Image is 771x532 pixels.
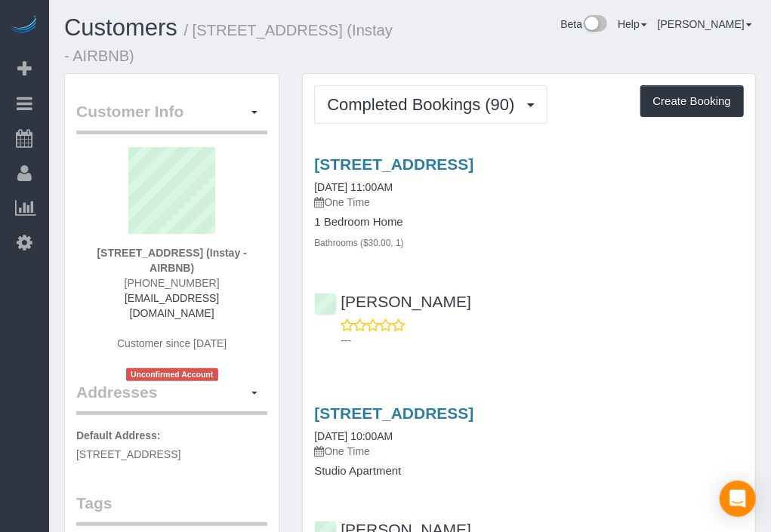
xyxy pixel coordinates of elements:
[560,18,607,30] a: Beta
[314,293,471,310] a: [PERSON_NAME]
[618,18,647,30] a: Help
[314,195,744,210] p: One Time
[314,430,393,442] a: [DATE] 10:00AM
[314,181,393,193] a: [DATE] 11:00AM
[720,481,756,517] div: Open Intercom Messenger
[76,448,180,460] span: [STREET_ADDRESS]
[658,18,752,30] a: [PERSON_NAME]
[76,100,267,134] legend: Customer Info
[314,465,744,478] h4: Studio Apartment
[126,368,218,381] span: Unconfirmed Account
[76,492,267,526] legend: Tags
[76,428,161,443] label: Default Address:
[64,22,393,64] small: / [STREET_ADDRESS] (Instay - AIRBNB)
[314,85,547,124] button: Completed Bookings (90)
[314,216,744,229] h4: 1 Bedroom Home
[314,404,473,422] a: [STREET_ADDRESS]
[327,95,522,114] span: Completed Bookings (90)
[125,277,220,289] span: [PHONE_NUMBER]
[97,247,246,274] strong: [STREET_ADDRESS] (Instay - AIRBNB)
[125,292,219,319] a: [EMAIL_ADDRESS][DOMAIN_NAME]
[640,85,744,117] button: Create Booking
[314,238,403,248] small: Bathrooms ($30.00, 1)
[314,155,473,173] a: [STREET_ADDRESS]
[341,333,744,348] p: ---
[64,14,177,41] a: Customers
[582,15,607,35] img: New interface
[314,444,744,459] p: One Time
[117,337,227,349] span: Customer since [DATE]
[9,15,39,36] img: Automaid Logo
